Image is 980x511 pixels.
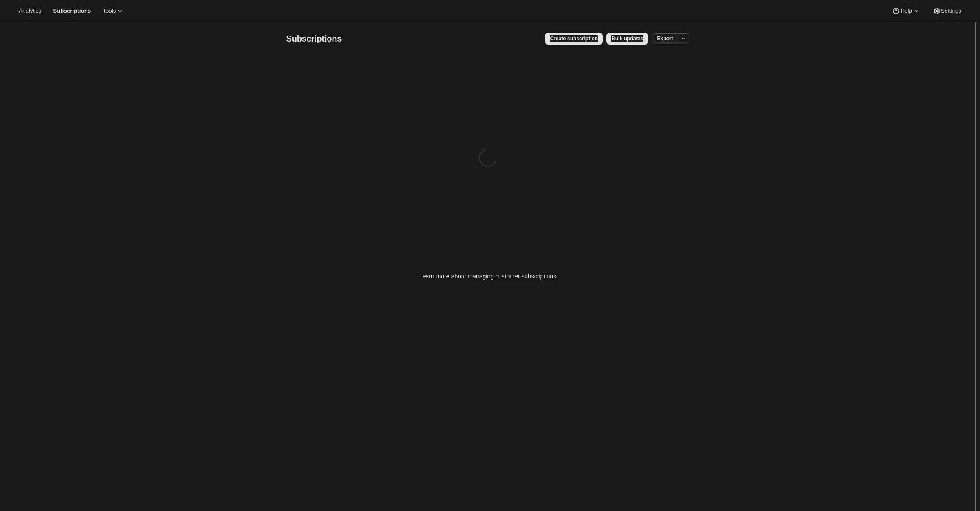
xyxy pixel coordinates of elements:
span: Help [900,8,912,14]
span: Export [657,35,673,42]
button: Create subscription [545,33,603,45]
button: Analytics [14,5,46,17]
span: Subscriptions [286,34,342,43]
button: Settings [927,5,966,17]
button: Bulk updates [606,33,648,45]
span: Analytics [19,8,41,14]
span: Bulk updates [611,35,643,42]
button: Export [652,33,678,45]
button: Subscriptions [48,5,96,17]
span: Tools [103,8,116,14]
a: managing customer subscriptions [468,273,556,280]
button: Help [887,5,925,17]
span: Settings [941,8,961,14]
span: Create subscription [550,35,598,42]
span: Subscriptions [53,8,91,14]
button: Tools [98,5,129,17]
p: Learn more about [419,272,556,281]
